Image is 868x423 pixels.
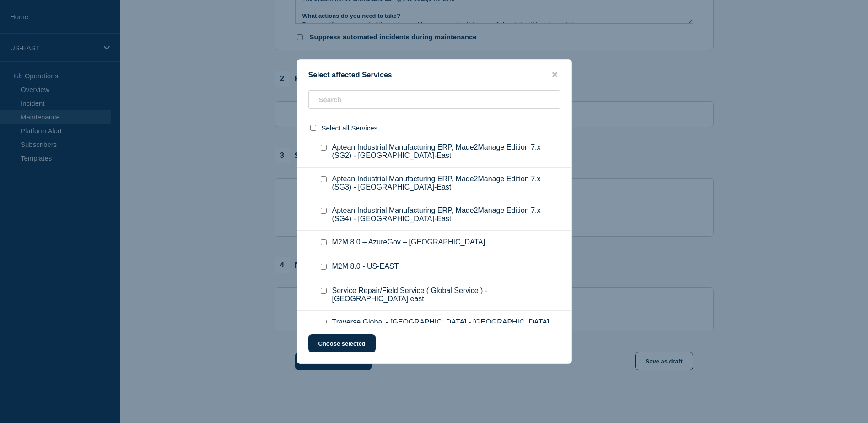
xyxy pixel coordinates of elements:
[297,70,571,79] div: Select affected Services
[310,125,316,131] input: select all checkbox
[321,145,327,151] input: Aptean Industrial Manufacturing ERP, Made2Manage Edition 7.x (SG2) - US-East checkbox
[550,70,560,79] button: close button
[332,287,559,303] span: Service Repair/Field Service ( Global Service ) - [GEOGRAPHIC_DATA] east
[332,318,550,327] span: Traverse Global - [GEOGRAPHIC_DATA] - [GEOGRAPHIC_DATA]
[321,208,327,214] input: Aptean Industrial Manufacturing ERP, Made2Manage Edition 7.x (SG4) - US-East checkbox
[332,206,559,223] span: Aptean Industrial Manufacturing ERP, Made2Manage Edition 7.x (SG4) - [GEOGRAPHIC_DATA]-East
[321,288,327,294] input: Service Repair/Field Service ( Global Service ) - US east checkbox
[322,124,378,132] span: Select all Services
[321,239,327,245] input: M2M 8.0 – AzureGov – US East checkbox
[321,320,327,325] input: Traverse Global - US - East checkbox
[332,238,485,247] span: M2M 8.0 – AzureGov – [GEOGRAPHIC_DATA]
[332,175,559,191] span: Aptean Industrial Manufacturing ERP, Made2Manage Edition 7.x (SG3) - [GEOGRAPHIC_DATA]-East
[321,264,327,270] input: M2M 8.0 - US-EAST checkbox
[332,262,399,271] span: M2M 8.0 - US-EAST
[308,90,560,109] input: Search
[332,143,559,160] span: Aptean Industrial Manufacturing ERP, Made2Manage Edition 7.x (SG2) - [GEOGRAPHIC_DATA]-East
[321,176,327,182] input: Aptean Industrial Manufacturing ERP, Made2Manage Edition 7.x (SG3) - US-East checkbox
[308,334,376,352] button: Choose selected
